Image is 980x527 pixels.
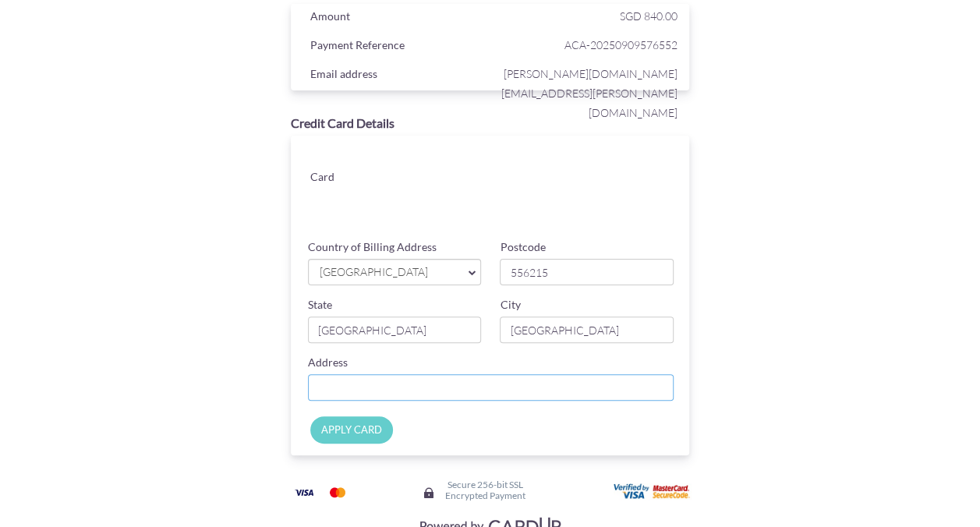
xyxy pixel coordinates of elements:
div: Email address [299,64,494,87]
span: ACA-20250909576552 [494,35,678,55]
div: Amount [299,6,494,30]
iframe: Secure card number input frame [408,151,675,179]
input: APPLY CARD [310,416,393,444]
div: Payment Reference [299,35,494,58]
label: State [308,297,332,313]
img: Secure lock [423,486,435,499]
span: SGD 840.00 [620,9,678,23]
label: Country of Billing Address [308,239,437,255]
div: Card [299,167,396,190]
iframe: Secure card security code input frame [543,186,675,214]
img: User card [614,483,692,500]
a: [GEOGRAPHIC_DATA] [308,259,482,285]
label: City [500,297,520,313]
div: Credit Card Details [291,115,690,133]
h6: Secure 256-bit SSL Encrypted Payment [445,479,525,500]
img: Mastercard [322,483,353,502]
iframe: Secure card expiration date input frame [408,186,540,214]
label: Address [308,355,348,370]
span: [GEOGRAPHIC_DATA] [318,264,456,281]
span: [PERSON_NAME][DOMAIN_NAME][EMAIL_ADDRESS][PERSON_NAME][DOMAIN_NAME] [494,64,678,123]
img: Visa [288,483,320,502]
label: Postcode [500,239,545,255]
